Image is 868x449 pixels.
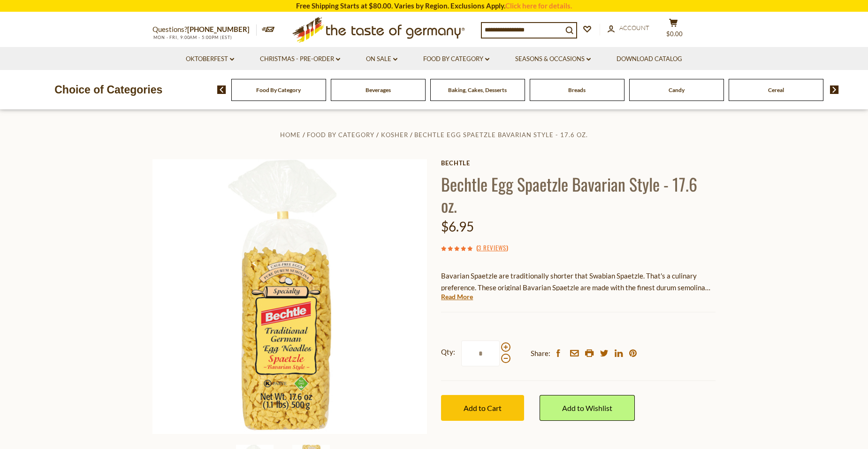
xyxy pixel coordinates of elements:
[568,86,586,93] a: Breads
[619,24,649,31] span: Account
[381,131,408,139] a: Kosher
[830,85,839,94] img: next arrow
[280,131,301,139] a: Home
[217,85,226,94] img: previous arrow
[414,131,588,139] a: Bechtle Egg Spaetzle Bavarian Style - 17.6 oz.
[152,35,232,40] span: MON - FRI, 9:00AM - 5:00PM (EST)
[366,54,397,64] a: On Sale
[441,292,473,302] a: Read More
[666,30,683,38] span: $0.00
[768,86,784,93] a: Cereal
[617,54,682,64] a: Download Catalog
[531,348,550,359] span: Share:
[476,243,508,252] span: ( )
[448,86,507,93] a: Baking, Cakes, Desserts
[441,395,524,421] button: Add to Cart
[256,86,301,93] a: Food By Category
[186,54,234,64] a: Oktoberfest
[441,218,474,234] span: $6.95
[461,341,500,366] input: Qty:
[423,54,489,64] a: Food By Category
[260,54,340,64] a: Christmas - PRE-ORDER
[608,23,649,33] a: Account
[441,173,716,216] h1: Bechtle Egg Spaetzle Bavarian Style - 17.6 oz.
[307,131,374,139] a: Food By Category
[540,395,635,421] a: Add to Wishlist
[505,1,572,10] a: Click here for details.
[515,54,591,64] a: Seasons & Occasions
[441,159,716,167] a: Bechtle
[152,159,427,434] img: Bechtle Egg Spaetzle Bavarian Style - 17.6 oz.
[187,25,250,33] a: [PHONE_NUMBER]
[365,86,391,93] a: Beverages
[659,18,687,42] button: $0.00
[441,270,716,294] p: Bavarian Spaetzle are traditionally shorter that Swabian Spaetzle. That's a culinary preference. ...
[464,403,502,412] span: Add to Cart
[669,86,685,93] a: Candy
[478,243,506,253] a: 3 Reviews
[152,23,257,36] p: Questions?
[441,346,455,358] strong: Qty:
